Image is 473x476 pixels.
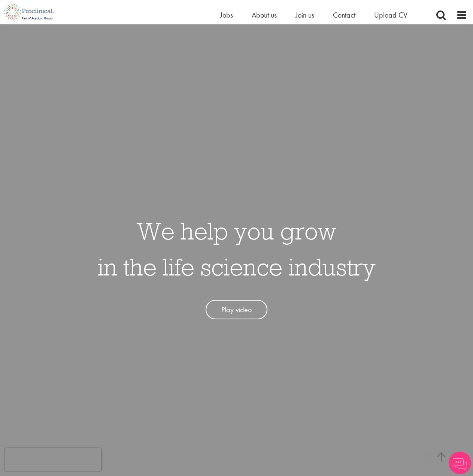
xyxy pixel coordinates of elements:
a: Play video [206,300,267,320]
h1: We help you grow in the life science industry [98,213,376,285]
a: Join us [295,10,314,20]
a: Jobs [220,10,233,20]
a: About us [252,10,277,20]
a: Upload CV [374,10,407,20]
a: Contact [333,10,355,20]
img: Chatbot [449,452,471,474]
